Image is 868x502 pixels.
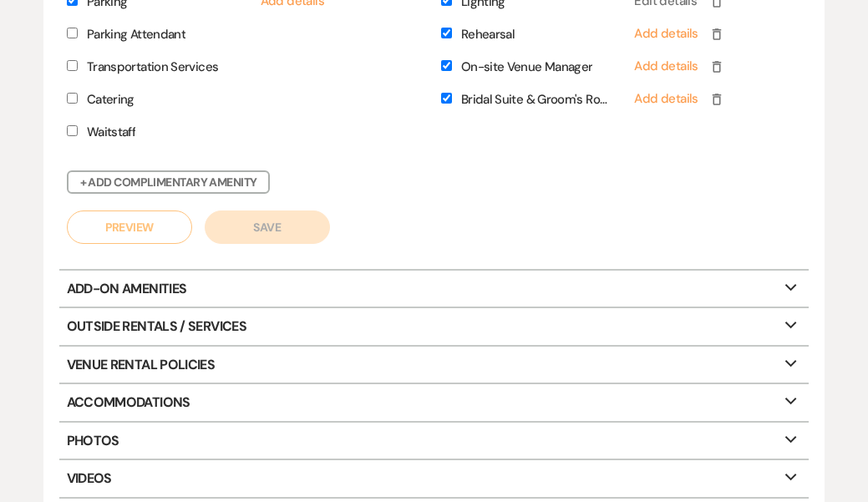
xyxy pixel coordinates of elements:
label: Bridal Suite & Groom's Room [441,89,610,111]
input: Rehearsal [441,28,452,38]
p: Photos [59,423,810,459]
button: Add details [634,12,701,56]
label: Parking Attendant [67,23,186,46]
label: Catering [67,89,135,111]
label: Rehearsal [441,23,515,46]
p: Videos [59,460,810,497]
p: Add-On Amenities [59,271,810,307]
input: On-site Venue Manager [441,60,452,71]
input: Bridal Suite & Groom's Room [441,93,452,104]
p: Venue Rental Policies [59,347,810,383]
button: Save [205,210,330,244]
button: + Add Complimentary Amenity [67,170,271,194]
label: Waitstaff [67,121,136,144]
input: Parking Attendant [67,28,78,38]
label: Transportation Services [67,56,219,79]
input: Catering [67,93,78,104]
label: On-site Venue Manager [441,56,593,79]
input: Transportation Services [67,60,78,71]
button: Add details [634,77,701,121]
p: Outside Rentals / Services [59,308,810,345]
input: Waitstaff [67,125,78,136]
a: Preview [67,210,192,244]
button: Add details [634,44,701,89]
p: Accommodations [59,384,810,421]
